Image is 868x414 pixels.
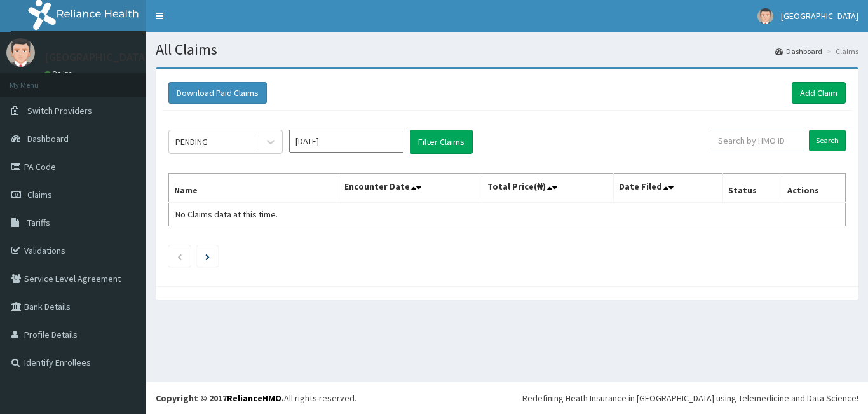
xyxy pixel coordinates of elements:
th: Encounter Date [339,174,482,203]
div: PENDING [175,135,208,148]
a: Next page [205,251,210,262]
a: RelianceHMO [227,392,281,404]
p: [GEOGRAPHIC_DATA] [44,52,149,63]
footer: All rights reserved. [146,382,868,414]
span: Dashboard [27,133,69,144]
span: [GEOGRAPHIC_DATA] [781,10,858,22]
th: Name [169,174,339,203]
span: No Claims data at this time. [175,209,278,220]
a: Dashboard [775,46,822,57]
a: Add Claim [792,82,846,104]
img: User Image [6,38,35,67]
th: Total Price(₦) [482,174,614,203]
a: Online [44,69,75,78]
a: Previous page [177,251,182,262]
strong: Copyright © 2017 . [156,392,284,404]
th: Status [723,174,782,203]
th: Date Filed [614,174,723,203]
button: Filter Claims [410,130,473,154]
div: Redefining Heath Insurance in [GEOGRAPHIC_DATA] using Telemedicine and Data Science! [522,392,858,404]
input: Search [809,130,846,151]
input: Search by HMO ID [710,130,804,151]
th: Actions [782,174,845,203]
li: Claims [824,46,858,57]
img: User Image [757,8,773,24]
span: Switch Providers [27,105,92,116]
span: Tariffs [27,217,50,228]
h1: All Claims [156,41,858,58]
span: Claims [27,189,52,200]
button: Download Paid Claims [168,82,267,104]
input: Select Month and Year [289,130,403,153]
